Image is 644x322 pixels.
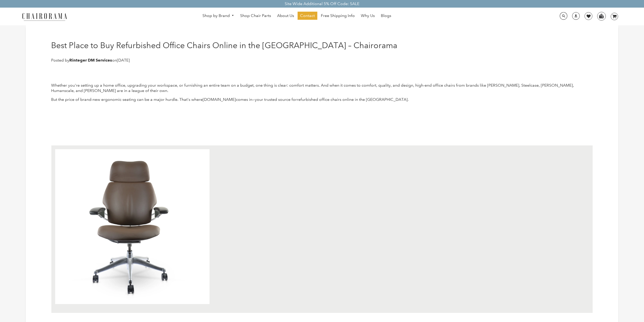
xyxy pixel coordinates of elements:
span: Whether you're setting up a home office, upgrading your workspace, or furnishing an entire team o... [51,83,574,93]
span: About Us [277,13,294,18]
img: chairorama [19,12,70,21]
span: [DOMAIN_NAME] [203,97,236,102]
a: Blogs [378,12,394,20]
span: Contact [300,13,315,18]
span: . [408,97,409,102]
img: AD_4nXetqfnVsyjFe--Nu_cgkmq5pFcL6AEdbQWDhyQWZBaiKM7Sh8NPPLCVPDNOESn6It6WmhOVQnzzUM1UsaM2Us2UQE29-... [55,149,210,304]
span: Shop Chair Parts [240,13,271,18]
span: Free Shipping Info [321,13,355,18]
span: refurbished office chairs online in the [GEOGRAPHIC_DATA] [297,97,408,102]
p: Posted by on [51,58,397,63]
span: Blogs [381,13,391,18]
h1: Best Place to Buy Refurbished Office Chairs Online in the [GEOGRAPHIC_DATA] – Chairorama [51,41,397,50]
nav: DesktopNavigation [91,12,502,21]
strong: Rinteger DM Services [69,58,112,63]
a: About Us [275,12,297,20]
a: Shop by Brand [200,12,237,20]
span: But the price of brand-new ergonomic seating can be a major hurdle. That’s where [51,97,203,102]
span: Why Us [361,13,375,18]
a: Contact [298,12,317,20]
a: Why Us [358,12,377,20]
span: comes in—your trusted source for [236,97,297,102]
time: [DATE] [117,58,130,63]
a: Free Shipping Info [318,12,357,20]
a: Shop Chair Parts [238,12,274,20]
img: WhatsApp_Image_2024-07-12_at_16.23.01.webp [597,12,605,20]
